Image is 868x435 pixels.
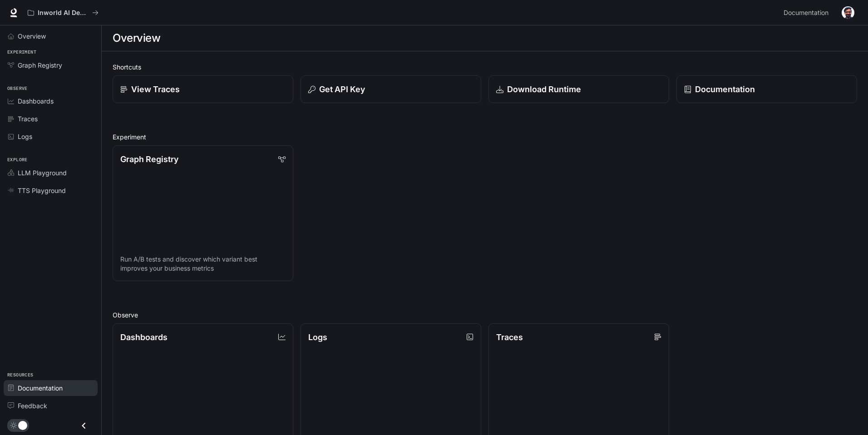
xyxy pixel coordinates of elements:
[18,31,46,41] span: Overview
[18,186,66,195] span: TTS Playground
[308,331,327,343] p: Logs
[496,331,523,343] p: Traces
[18,168,67,178] span: LLM Playground
[113,62,857,72] h2: Shortcuts
[695,83,755,95] p: Documentation
[4,57,98,73] a: Graph Registry
[18,96,54,106] span: Dashboards
[113,29,160,47] h1: Overview
[4,165,98,181] a: LLM Playground
[780,4,835,22] a: Documentation
[784,7,829,19] span: Documentation
[24,4,103,22] button: All workspaces
[18,60,62,70] span: Graph Registry
[131,83,180,95] p: View Traces
[839,4,857,22] button: User avatar
[842,6,854,19] img: User avatar
[301,75,481,103] button: Get API Key
[4,28,98,44] a: Overview
[4,183,98,198] a: TTS Playground
[113,310,857,320] h2: Observe
[4,398,98,414] a: Feedback
[4,93,98,109] a: Dashboards
[18,420,27,430] span: Dark mode toggle
[18,383,63,393] span: Documentation
[18,401,47,410] span: Feedback
[18,114,38,124] span: Traces
[120,331,168,343] p: Dashboards
[113,132,857,142] h2: Experiment
[18,132,32,141] span: Logs
[113,75,293,103] a: View Traces
[120,153,178,165] p: Graph Registry
[4,129,98,144] a: Logs
[38,9,89,17] p: Inworld AI Demos
[488,75,669,103] a: Download Runtime
[74,416,94,435] button: Close drawer
[319,83,365,95] p: Get API Key
[4,111,98,127] a: Traces
[113,145,293,281] a: Graph RegistryRun A/B tests and discover which variant best improves your business metrics
[4,380,98,396] a: Documentation
[120,255,286,273] p: Run A/B tests and discover which variant best improves your business metrics
[676,75,857,103] a: Documentation
[507,83,581,95] p: Download Runtime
